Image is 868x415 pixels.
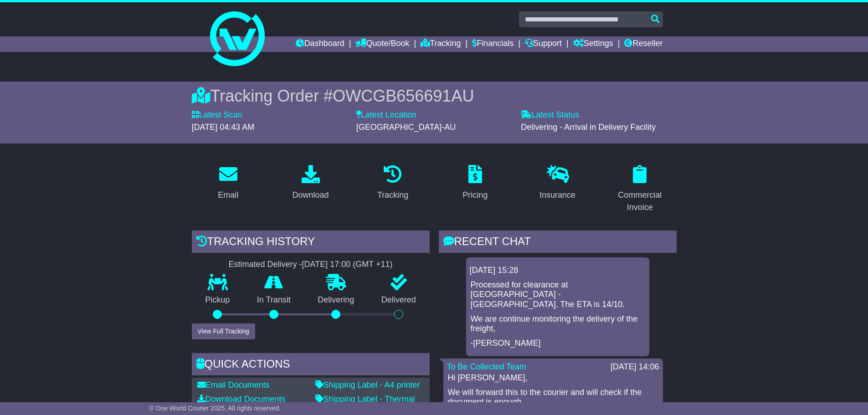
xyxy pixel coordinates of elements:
[573,36,613,52] a: Settings
[333,87,474,105] span: OWCGB656691AU
[286,162,334,205] a: Download
[304,295,368,305] p: Delivering
[197,380,270,389] a: Email Documents
[624,36,663,52] a: Reseller
[355,36,409,52] a: Quote/Book
[356,123,456,132] span: [GEOGRAPHIC_DATA]-AU
[149,405,281,412] span: © One World Courier 2025. All rights reserved.
[192,353,430,378] div: Quick Actions
[302,260,393,270] div: [DATE] 17:00 (GMT +11)
[197,395,286,404] a: Download Documents
[292,189,329,201] div: Download
[192,231,430,255] div: Tracking history
[368,295,430,305] p: Delivered
[457,162,493,205] a: Pricing
[243,295,304,305] p: In Transit
[525,36,562,52] a: Support
[462,189,488,201] div: Pricing
[212,162,244,205] a: Email
[447,362,527,371] a: To Be Collected Team
[192,260,430,270] div: Estimated Delivery -
[609,189,671,214] div: Commercial Invoice
[192,86,677,106] div: Tracking Order #
[539,189,575,201] div: Insurance
[471,314,645,334] p: We are continue monitoring the delivery of the freight,
[356,110,416,120] label: Latest Location
[471,338,645,348] p: -[PERSON_NAME]
[192,110,242,120] label: Latest Scan
[470,266,646,276] div: [DATE] 15:28
[192,323,255,339] button: View Full Tracking
[471,280,645,310] p: Processed for clearance at [GEOGRAPHIC_DATA] - [GEOGRAPHIC_DATA]. The ETA is 14/10.
[192,123,255,132] span: [DATE] 04:43 AM
[371,162,414,205] a: Tracking
[603,162,677,217] a: Commercial Invoice
[534,162,581,205] a: Insurance
[611,362,659,372] div: [DATE] 14:06
[377,189,408,201] div: Tracking
[315,395,415,414] a: Shipping Label - Thermal printer
[448,373,658,383] p: Hi [PERSON_NAME],
[521,123,656,132] span: Delivering - Arrival in Delivery Facility
[439,231,677,255] div: RECENT CHAT
[296,36,344,52] a: Dashboard
[472,36,514,52] a: Financials
[421,36,461,52] a: Tracking
[315,380,420,389] a: Shipping Label - A4 printer
[218,189,238,201] div: Email
[192,295,244,305] p: Pickup
[521,110,579,120] label: Latest Status
[448,388,658,407] p: We will forward this to the courier and will check if the document is enough.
